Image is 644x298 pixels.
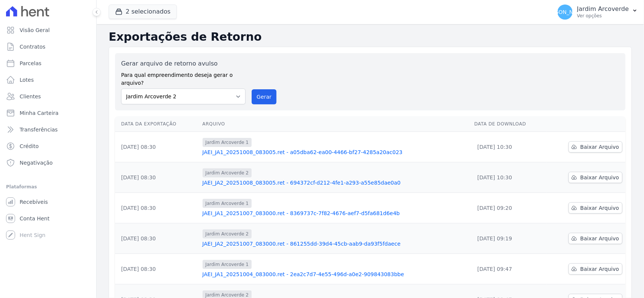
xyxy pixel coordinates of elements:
[203,240,469,248] a: JAEI_JA2_20251007_083000.ret - 861255dd-39d4-45cb-aab9-da93f5fdaece
[3,72,93,87] a: Lotes
[115,223,200,254] td: [DATE] 08:30
[471,193,547,223] td: [DATE] 09:20
[203,209,469,217] a: JAEI_JA1_20251007_083000.ret - 8369737c-7f82-4676-aef7-d5fa681d6e4b
[121,68,246,87] label: Para qual empreendimento deseja gerar o arquivo?
[3,211,93,226] a: Conta Hent
[20,142,39,150] span: Crédito
[115,132,200,162] td: [DATE] 08:30
[577,5,629,13] p: Jardim Arcoverde
[6,182,90,191] div: Plataformas
[115,254,200,284] td: [DATE] 08:30
[569,202,622,214] a: Baixar Arquivo
[109,5,177,19] button: 2 selecionados
[203,199,252,208] span: Jardim Arcoverde 1
[471,132,547,162] td: [DATE] 10:30
[580,174,619,181] span: Baixar Arquivo
[471,162,547,193] td: [DATE] 10:30
[20,60,41,67] span: Parcelas
[20,76,34,84] span: Lotes
[121,59,246,68] label: Gerar arquivo de retorno avulso
[115,116,200,132] th: Data da Exportação
[471,116,547,132] th: Data de Download
[471,254,547,284] td: [DATE] 09:47
[552,2,644,23] button: [PERSON_NAME] Jardim Arcoverde Ver opções
[3,139,93,154] a: Crédito
[3,194,93,209] a: Recebíveis
[20,109,58,117] span: Minha Carteira
[3,122,93,137] a: Transferências
[580,143,619,151] span: Baixar Arquivo
[569,263,622,275] a: Baixar Arquivo
[471,223,547,254] td: [DATE] 09:19
[203,148,469,156] a: JAEI_JA1_20251008_083005.ret - a05dba62-ea00-4466-bf27-4285a20ac023
[203,138,252,147] span: Jardim Arcoverde 1
[20,215,49,222] span: Conta Hent
[20,126,58,133] span: Transferências
[200,116,472,132] th: Arquivo
[3,89,93,104] a: Clientes
[203,179,469,186] a: JAEI_JA2_20251008_083005.ret - 694372cf-d212-4fe1-a293-a55e85dae0a0
[3,56,93,71] a: Parcelas
[580,235,619,242] span: Baixar Arquivo
[203,229,252,238] span: Jardim Arcoverde 2
[20,26,50,34] span: Visão Geral
[20,43,45,50] span: Contratos
[109,30,632,44] h2: Exportações de Retorno
[3,105,93,121] a: Minha Carteira
[569,172,622,183] a: Baixar Arquivo
[569,141,622,153] a: Baixar Arquivo
[115,193,200,223] td: [DATE] 08:30
[20,159,53,167] span: Negativação
[203,270,469,278] a: JAEI_JA1_20251004_083000.ret - 2ea2c7d7-4e55-496d-a0e2-909843083bbe
[20,198,48,206] span: Recebíveis
[580,265,619,273] span: Baixar Arquivo
[252,89,277,104] button: Gerar
[20,93,41,100] span: Clientes
[577,13,629,19] p: Ver opções
[203,260,252,269] span: Jardim Arcoverde 1
[569,233,622,244] a: Baixar Arquivo
[203,168,252,177] span: Jardim Arcoverde 2
[543,9,587,15] span: [PERSON_NAME]
[3,23,93,38] a: Visão Geral
[115,162,200,193] td: [DATE] 08:30
[3,155,93,170] a: Negativação
[580,204,619,212] span: Baixar Arquivo
[3,39,93,54] a: Contratos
